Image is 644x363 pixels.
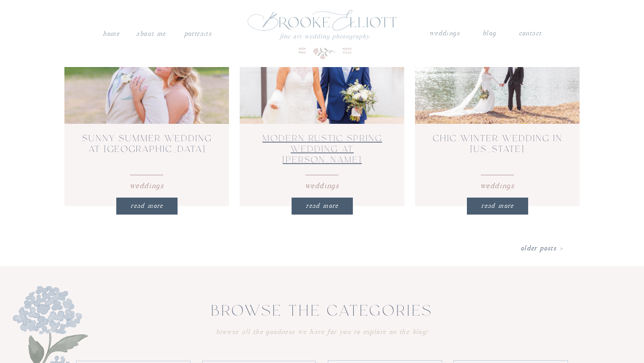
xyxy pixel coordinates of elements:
[240,18,404,124] a: Modern Rustic Spring Wedding at Snider Barn
[117,200,177,213] a: REad More
[415,18,580,124] a: Chic Winter Wedding in Mississippi
[263,135,382,175] a: Modern Rustic Spring Wedding at [PERSON_NAME][GEOGRAPHIC_DATA]
[82,135,212,154] a: Sunny Summer Wedding at [GEOGRAPHIC_DATA]
[433,135,563,154] a: Chic Winter Wedding in [US_STATE]
[86,8,131,17] a: weddings
[521,245,563,252] a: Older Posts >
[483,28,496,39] a: blog
[480,181,515,190] a: Weddings
[183,28,213,37] a: PORTRAITS
[518,28,542,37] a: contact
[305,181,339,190] a: Weddings
[468,200,527,213] a: REad More
[203,303,441,322] h1: Browse the categories
[64,18,229,124] a: Sunny Summer Wedding at White Oak Farms
[292,200,352,213] a: REad More
[216,326,428,335] h3: browse all the goodness we have for you to explore on the blog!
[135,28,167,40] a: About me
[102,28,120,40] a: Home
[429,28,460,39] a: weddings
[130,181,164,190] a: Weddings
[165,8,223,17] a: engagements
